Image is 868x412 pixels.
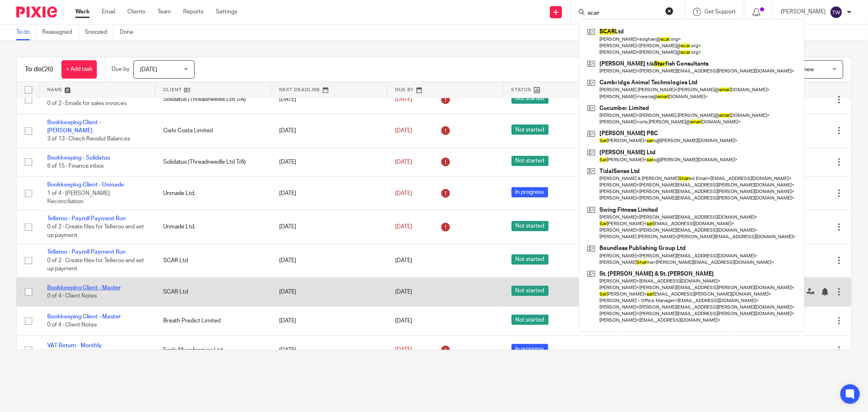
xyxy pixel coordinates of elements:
[42,24,79,40] a: Reassigned
[47,343,102,348] a: VAT Return - Monthly
[271,147,387,176] td: [DATE]
[216,8,237,16] a: Settings
[395,289,412,295] span: [DATE]
[395,128,412,134] span: [DATE]
[47,322,97,328] span: 0 of 4 · Client Notes
[512,125,549,135] span: Not started
[271,177,387,210] td: [DATE]
[627,346,727,354] div: ---
[155,277,271,306] td: SCAR Ltd
[781,8,826,16] p: [PERSON_NAME]
[830,6,843,19] img: svg%3E
[512,344,548,354] span: In progress
[47,285,120,291] a: Bookkeeping Client - Master
[47,258,144,272] span: 0 of 2 · Create files for Telleroo and set up payment
[102,8,115,16] a: Email
[120,24,140,40] a: Done
[47,182,124,188] a: Bookkeeping Client - Unmade
[512,286,549,296] span: Not started
[395,96,412,102] span: [DATE]
[512,254,549,265] span: Not started
[42,66,53,72] span: (26)
[271,210,387,243] td: [DATE]
[395,159,412,165] span: [DATE]
[155,85,271,114] td: Solidatus (Threadneedle Ltd T/A)
[112,65,129,73] p: Due by
[155,114,271,147] td: Cielo Costa Limited
[61,60,97,79] a: + Add task
[47,163,104,169] span: 6 of 15 · Finance inbox
[47,293,97,299] span: 0 of 4 · Client Notes
[512,221,549,231] span: Not started
[157,8,171,16] a: Team
[704,9,736,15] span: Get Support
[395,347,412,353] span: [DATE]
[47,155,110,161] a: Bookkeeping - Solidatus
[271,307,387,335] td: [DATE]
[47,216,126,221] a: Telleroo - Payroll Payment Run
[16,7,57,18] img: Pixie
[395,191,412,196] span: [DATE]
[47,249,126,255] a: Telleroo - Payroll Payment Run
[395,318,412,324] span: [DATE]
[127,8,145,16] a: Clients
[512,315,549,325] span: Not started
[665,7,673,15] button: Clear
[155,210,271,243] td: Unmade Ltd.
[512,94,549,104] span: Not started
[47,314,120,320] a: Bookkeeping Client - Master
[395,224,412,230] span: [DATE]
[271,277,387,306] td: [DATE]
[271,335,387,364] td: [DATE]
[271,244,387,277] td: [DATE]
[47,120,101,134] a: Bookkeeping Client - [PERSON_NAME]
[25,65,53,74] h1: To do
[47,224,144,238] span: 0 of 2 · Create files for Telleroo and set up payment
[75,8,90,16] a: Work
[587,10,660,17] input: Search
[47,191,110,205] span: 1 of 4 · [PERSON_NAME] Reconciliation
[140,67,157,72] span: [DATE]
[155,307,271,335] td: Breath Predict Limited
[512,187,548,197] span: In progress
[183,8,203,16] a: Reports
[85,24,114,40] a: Snoozed
[271,114,387,147] td: [DATE]
[155,335,271,364] td: Eagle Microbiomics Ltd
[47,101,127,107] span: 0 of 2 · Emails for sales invoices
[395,258,412,263] span: [DATE]
[47,136,130,142] span: 3 of 13 · Check Revolut Balances
[271,85,387,114] td: [DATE]
[16,24,36,40] a: To do
[155,244,271,277] td: SCAR Ltd
[155,147,271,176] td: Solidatus (Threadneedle Ltd T/A)
[155,177,271,210] td: Unmade Ltd.
[512,156,549,166] span: Not started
